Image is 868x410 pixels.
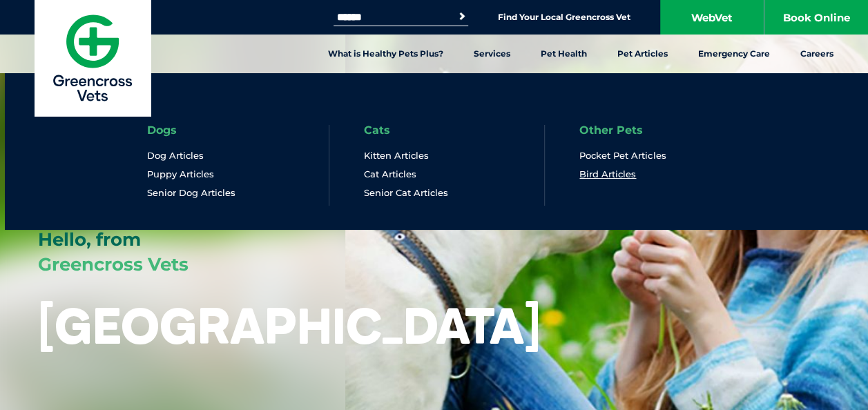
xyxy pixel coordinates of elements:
a: Kitten Articles [364,150,429,162]
h1: [GEOGRAPHIC_DATA] [38,298,541,353]
a: Dogs [147,125,177,136]
a: Senior Cat Articles [364,187,448,199]
a: Pet Articles [602,35,683,73]
button: Search [455,10,469,23]
span: Hello, from [38,228,141,251]
a: Cats [364,125,390,136]
a: Find Your Local Greencross Vet [498,12,630,23]
span: Greencross Vets [38,253,189,275]
a: Senior Dog Articles [147,187,235,199]
a: Puppy Articles [147,168,214,180]
a: What is Healthy Pets Plus? [313,35,459,73]
a: Cat Articles [364,168,416,180]
a: Other Pets [579,125,643,136]
a: Emergency Care [683,35,785,73]
a: Services [459,35,525,73]
a: Pocket Pet Articles [579,150,666,162]
a: Pet Health [525,35,602,73]
a: Careers [785,35,849,73]
a: Dog Articles [147,150,204,162]
a: Bird Articles [579,168,636,180]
